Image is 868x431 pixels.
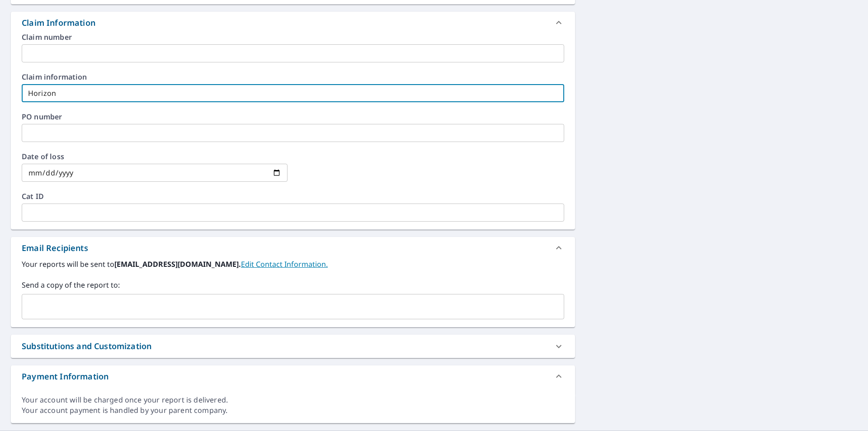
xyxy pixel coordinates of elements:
div: Your account payment is handled by your parent company. [22,405,564,416]
a: EditContactInfo [241,259,328,269]
div: Claim Information [11,12,575,33]
div: Substitutions and Customization [11,335,575,358]
div: Payment Information [11,365,575,387]
div: Payment Information [22,370,108,383]
div: Substitutions and Customization [22,340,151,352]
label: Claim number [22,33,564,41]
label: Date of loss [22,153,288,160]
div: Claim Information [22,17,95,29]
div: Email Recipients [22,242,88,254]
label: Cat ID [22,193,564,200]
div: Your account will be charged once your report is delivered. [22,395,564,405]
b: [EMAIL_ADDRESS][DOMAIN_NAME]. [114,259,241,269]
label: Send a copy of the report to: [22,279,564,290]
div: Email Recipients [11,237,575,259]
label: PO number [22,113,564,120]
label: Your reports will be sent to [22,259,564,270]
label: Claim information [22,73,564,81]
